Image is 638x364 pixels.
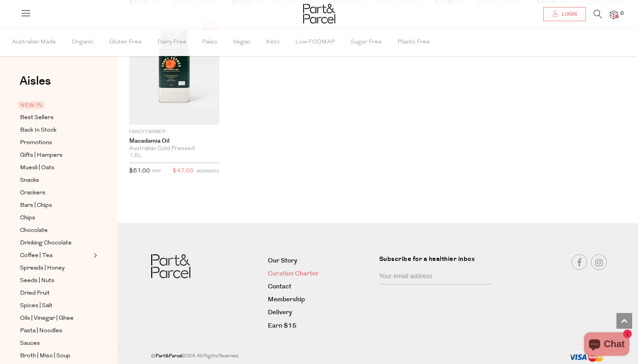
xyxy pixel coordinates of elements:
[152,169,161,174] small: RRP
[20,301,91,311] a: Spices | Salt
[20,288,91,298] a: Dried Fruit
[398,29,430,56] span: Plastic Free
[233,29,250,56] span: Vegan
[20,289,50,298] span: Dried Fruit
[20,276,91,286] a: Seeds | Nuts
[20,339,40,348] span: Sauces
[303,4,335,24] img: Part&Parcel
[155,353,183,359] b: Part&Parcel
[20,238,91,248] a: Drinking Chocolate
[379,254,496,270] label: Subscribe for a healthier inbox
[268,255,373,266] a: Our Story
[20,239,72,248] span: Drinking Chocolate
[18,101,45,109] span: NEW IN
[20,101,91,110] a: NEW IN
[20,163,54,173] span: Muesli | Oats
[618,10,625,17] span: 0
[266,29,280,56] span: Keto
[20,351,70,361] span: Broth | Miso | Soup
[92,251,97,260] button: Expand/Collapse Coffee | Tea
[129,129,219,136] p: Fancy Farmer
[268,281,373,292] a: Contact
[543,7,586,21] a: Login
[157,29,186,56] span: Dairy Free
[20,75,51,95] a: Aisles
[129,23,219,125] img: Macadamia Oil
[351,29,382,56] span: Sugar Free
[20,126,56,135] span: Back In Stock
[20,313,91,323] a: Oils | Vinegar | Ghee
[20,251,91,261] a: Coffee | Tea
[582,332,632,358] inbox-online-store-chat: Shopify online store chat
[20,138,52,148] span: Promotions
[20,176,39,185] span: Snacks
[20,326,62,336] span: Pasta | Noodles
[20,138,91,148] a: Promotions
[20,326,91,336] a: Pasta | Noodles
[20,301,52,311] span: Spices | Salt
[560,11,577,18] span: Login
[151,254,190,278] img: Part&Parcel
[151,352,504,360] div: © 2024. All Rights Reserved.
[20,113,91,123] a: Best Sellers
[129,138,219,145] a: Macadamia Oil
[20,339,91,348] a: Sauces
[12,29,56,56] span: Australian Made
[20,226,91,235] a: Chocolate
[197,169,219,174] small: MEMBERS
[129,145,219,152] div: Australian Cold Pressed
[268,268,373,279] a: Curation Charter
[20,113,54,123] span: Best Sellers
[72,29,94,56] span: Organic
[20,176,91,185] a: Snacks
[20,163,91,173] a: Muesli | Oats
[569,352,604,362] img: payment-methods.png
[20,188,45,198] span: Crackers
[610,11,618,19] a: 0
[379,270,491,284] input: Your email address
[20,201,91,210] a: Bars | Chips
[268,307,373,318] a: Delivery
[20,213,91,223] a: Chips
[20,264,65,273] span: Spreads | Honey
[268,294,373,305] a: Membership
[20,263,91,273] a: Spreads | Honey
[20,125,91,135] a: Back In Stock
[20,72,51,90] span: Aisles
[173,166,193,176] span: $47.00
[20,251,52,261] span: Coffee | Tea
[129,168,150,174] span: $51.00
[20,201,52,210] span: Bars | Chips
[295,29,335,56] span: Low FODMAP
[202,29,217,56] span: Paleo
[20,214,35,223] span: Chips
[20,276,54,286] span: Seeds | Nuts
[20,351,91,361] a: Broth | Miso | Soup
[20,151,63,160] span: Gifts | Hampers
[20,226,48,235] span: Chocolate
[109,29,142,56] span: Gluten Free
[20,188,91,198] a: Crackers
[20,314,74,323] span: Oils | Vinegar | Ghee
[268,321,373,331] a: Earn $15
[129,152,142,159] span: 1.5L
[20,150,91,160] a: Gifts | Hampers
